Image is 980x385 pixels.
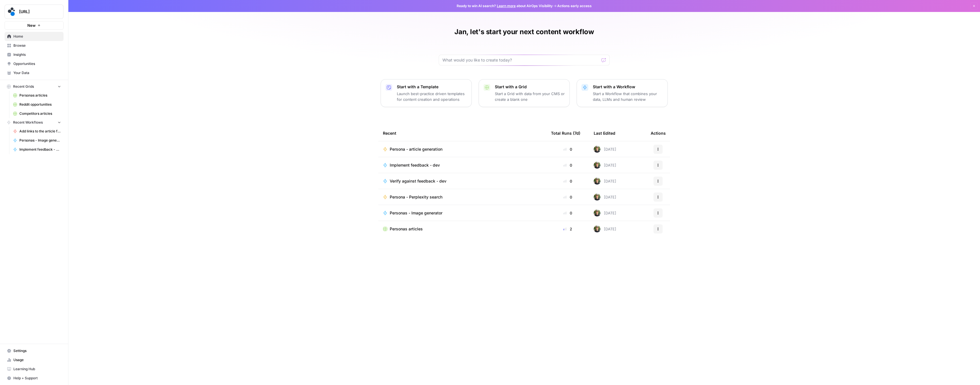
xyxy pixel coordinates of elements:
[19,147,61,152] span: Implement feedback - dev
[594,162,616,169] div: [DATE]
[651,125,666,141] div: Actions
[13,84,34,89] span: Recent Grids
[593,84,663,90] p: Start with a Workflow
[5,50,64,59] a: Insights
[19,111,61,116] span: Competitors articles
[5,21,64,30] button: New
[551,194,585,200] div: 0
[594,146,616,153] div: [DATE]
[594,178,601,185] img: s6gu7g536aa92dsqocx7pqvq9a9o
[11,127,64,136] a: Add links to the article from the knowledge base, perplexity and prior links
[383,125,542,141] div: Recent
[390,146,442,152] span: Persona - article generation
[551,178,585,184] div: 0
[594,226,601,232] img: s6gu7g536aa92dsqocx7pqvq9a9o
[495,84,565,90] p: Start with a Grid
[594,226,616,232] div: [DATE]
[19,129,61,134] span: Add links to the article from the knowledge base, perplexity and prior links
[13,52,61,57] span: Insights
[13,357,61,363] span: Usage
[5,364,64,374] a: Learning Hub
[390,194,442,200] span: Persona - Perplexity search
[5,68,64,77] a: Your Data
[383,178,542,184] a: Verify against feedback - dev
[5,118,64,127] button: Recent Workflows
[13,43,61,48] span: Browse
[13,70,61,75] span: Your Data
[7,7,17,17] img: spot.ai Logo
[390,210,442,216] span: Personas - Image generator
[557,3,592,9] span: Actions early access
[495,91,565,102] p: Start a Grid with data from your CMS or create a blank one
[594,125,615,141] div: Last Edited
[383,146,542,152] a: Persona - article generation
[5,32,64,41] a: Home
[13,366,61,372] span: Learning Hub
[11,109,64,118] a: Competitors articles
[594,194,616,200] div: [DATE]
[19,102,61,107] span: Reddit opportunities
[479,79,570,107] button: Start with a GridStart a Grid with data from your CMS or create a blank one
[13,34,61,39] span: Home
[497,4,516,8] a: Learn more
[19,93,61,98] span: Personas articles
[594,146,601,153] img: s6gu7g536aa92dsqocx7pqvq9a9o
[5,41,64,50] a: Browse
[383,162,542,168] a: Implement feedback - dev
[13,61,61,66] span: Opportunities
[397,84,467,90] p: Start with a Template
[5,82,64,91] button: Recent Grids
[383,194,542,200] a: Persona - Perplexity search
[551,210,585,216] div: 0
[13,120,43,125] span: Recent Workflows
[5,374,64,383] button: Help + Support
[13,348,61,353] span: Settings
[594,178,616,185] div: [DATE]
[551,125,580,141] div: Total Runs (7d)
[551,226,585,232] div: 2
[11,100,64,109] a: Reddit opportunities
[457,3,553,9] span: Ready to win AI search? about AirOps Visibility
[383,226,542,232] a: Personas articles
[11,145,64,154] a: Implement feedback - dev
[390,162,440,168] span: Implement feedback - dev
[5,346,64,355] a: Settings
[594,210,601,216] img: s6gu7g536aa92dsqocx7pqvq9a9o
[594,194,601,200] img: s6gu7g536aa92dsqocx7pqvq9a9o
[594,210,616,216] div: [DATE]
[397,91,467,102] p: Launch best-practice driven templates for content creation and operations
[19,9,54,15] span: [URL]
[442,57,599,63] input: What would you like to create today?
[13,376,61,381] span: Help + Support
[577,79,668,107] button: Start with a WorkflowStart a Workflow that combines your data, LLMs and human review
[390,178,446,184] span: Verify against feedback - dev
[19,138,61,143] span: Personas - Image generator
[5,355,64,364] a: Usage
[11,136,64,145] a: Personas - Image generator
[27,22,36,28] span: New
[5,5,64,19] button: Workspace: spot.ai
[5,59,64,68] a: Opportunities
[454,27,594,36] h1: Jan, let's start your next content workflow
[390,226,423,232] span: Personas articles
[551,162,585,168] div: 0
[593,91,663,102] p: Start a Workflow that combines your data, LLMs and human review
[551,146,585,152] div: 0
[383,210,542,216] a: Personas - Image generator
[381,79,472,107] button: Start with a TemplateLaunch best-practice driven templates for content creation and operations
[11,91,64,100] a: Personas articles
[594,162,601,169] img: s6gu7g536aa92dsqocx7pqvq9a9o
